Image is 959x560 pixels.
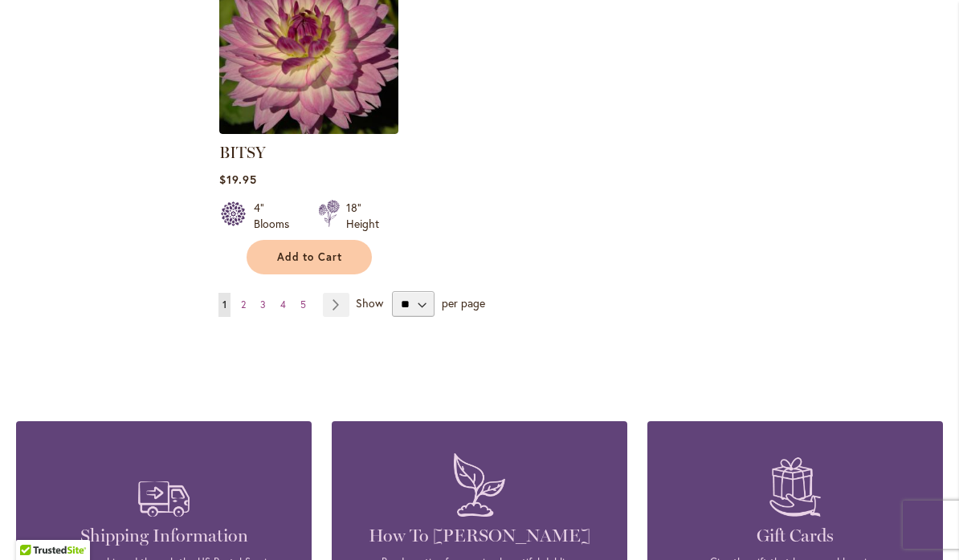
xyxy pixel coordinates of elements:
[276,293,290,317] a: 4
[40,525,288,547] h4: Shipping Information
[219,143,266,162] a: BITSY
[260,298,266,310] span: 3
[296,293,310,317] a: 5
[280,298,286,310] span: 4
[247,240,372,274] button: Add to Cart
[356,295,383,310] span: Show
[356,525,603,547] h4: How To [PERSON_NAME]
[442,295,485,310] span: per page
[300,298,306,310] span: 5
[671,525,919,547] h4: Gift Cards
[277,250,343,264] span: Add to Cart
[12,503,57,548] iframe: Launch Accessibility Center
[219,122,398,137] a: BITSY
[241,298,246,310] span: 2
[237,293,250,317] a: 2
[346,200,379,232] div: 18" Height
[254,200,299,232] div: 4" Blooms
[256,293,270,317] a: 3
[219,172,257,187] span: $19.95
[222,298,226,310] span: 1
